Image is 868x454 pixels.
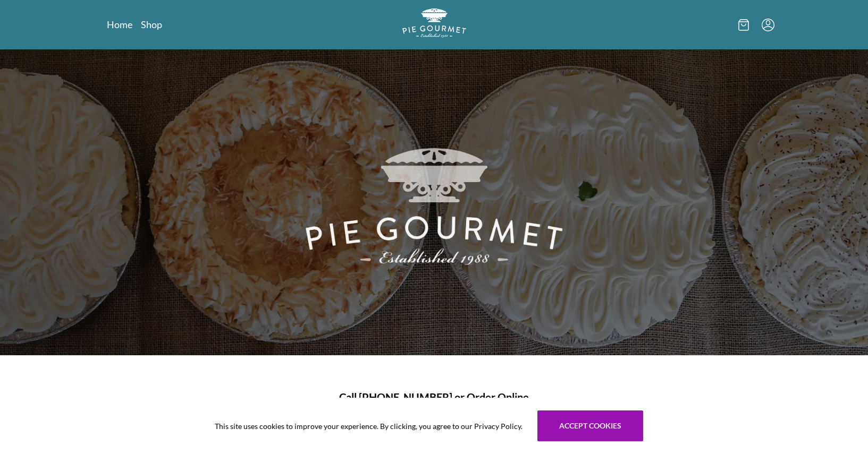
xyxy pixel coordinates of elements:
[402,8,466,38] img: logo
[762,19,774,31] button: Menu
[141,18,162,31] a: Shop
[120,389,749,405] h1: Call [PHONE_NUMBER] or Order Online
[215,421,523,432] span: This site uses cookies to improve your experience. By clicking, you agree to our Privacy Policy.
[107,18,132,31] a: Home
[537,410,643,441] button: Accept cookies
[402,8,466,41] a: Logo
